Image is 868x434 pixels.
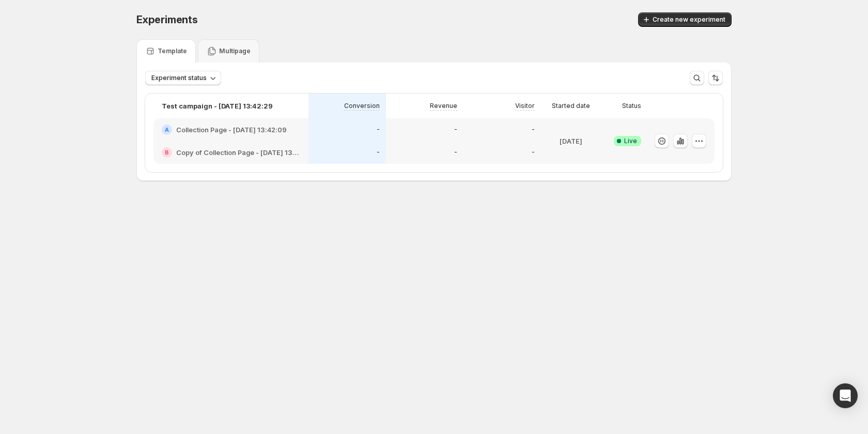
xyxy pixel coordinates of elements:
p: - [454,148,457,157]
h2: Collection Page - [DATE] 13:42:09 [176,125,287,135]
p: - [454,126,457,134]
h2: Copy of Collection Page - [DATE] 13:42:09 [176,147,300,158]
p: - [377,126,380,134]
span: Experiment status [151,74,207,82]
button: Sort the results [708,71,723,85]
h2: B [165,149,169,156]
span: Create new experiment [653,16,725,24]
p: Revenue [430,102,457,110]
span: Live [624,137,637,145]
p: - [532,126,535,134]
p: Test campaign - [DATE] 13:42:29 [162,101,273,111]
span: Experiments [136,13,198,26]
h2: A [165,127,169,133]
button: Experiment status [145,71,221,85]
button: Create new experiment [638,12,732,27]
p: - [377,148,380,157]
p: Started date [552,102,590,110]
p: Template [158,47,187,55]
p: Status [622,102,641,110]
p: Conversion [344,102,380,110]
p: - [532,148,535,157]
div: Open Intercom Messenger [833,383,858,408]
p: Multipage [219,47,251,55]
p: Visitor [515,102,535,110]
p: [DATE] [560,136,582,146]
